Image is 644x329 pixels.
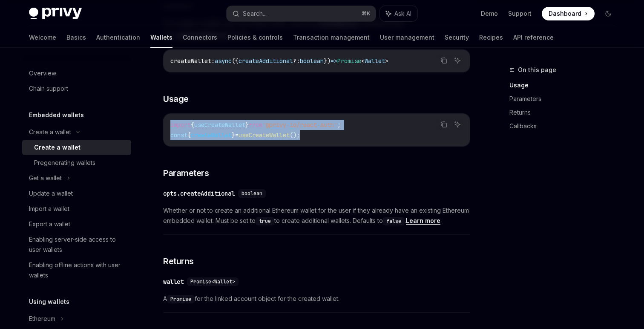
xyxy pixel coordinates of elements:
div: Create a wallet [34,142,80,153]
a: Wallets [150,27,172,48]
span: Promise<Wallet> [190,278,235,285]
span: Promise [337,57,361,65]
a: Security [445,27,469,48]
a: Basics [66,27,86,48]
span: useCreateWallet [239,131,290,139]
div: Import a wallet [29,204,69,214]
div: Chain support [29,84,68,94]
span: < [361,57,365,65]
span: { [191,121,194,129]
span: import [170,121,191,129]
span: createWallet [191,131,232,139]
span: : [211,57,215,65]
code: true [256,217,274,225]
span: boolean [241,190,262,197]
span: } [232,131,235,139]
span: } [245,121,249,129]
a: Connectors [183,27,217,48]
button: Ask AI [380,6,417,21]
code: false [383,217,405,225]
span: useCreateWallet [194,121,245,129]
a: Authentication [96,27,140,48]
span: Ask AI [394,9,411,18]
span: async [215,57,232,65]
a: Update a wallet [22,186,131,201]
a: Welcome [29,27,56,48]
a: Overview [22,66,131,81]
img: dark logo [29,8,82,20]
span: = [235,131,239,139]
h5: Embedded wallets [29,110,84,120]
button: Copy the contents from the code block [438,55,449,66]
div: Export a wallet [29,219,70,229]
a: Learn more [406,217,440,225]
div: wallet [163,277,184,286]
button: Search...⌘K [227,6,376,21]
span: Whether or not to create an additional Ethereum wallet for the user if they already have an exist... [163,205,470,226]
a: API reference [513,27,554,48]
span: ⌘ K [362,10,371,17]
a: Parameters [509,92,622,106]
a: Recipes [479,27,503,48]
span: On this page [518,65,556,75]
a: Dashboard [542,7,595,20]
span: createWallet [170,57,211,65]
div: Enabling server-side access to user wallets [29,234,126,255]
h5: Using wallets [29,297,69,307]
div: Update a wallet [29,188,73,199]
span: { [187,131,191,139]
a: Returns [509,106,622,119]
div: opts.createAdditional [163,189,235,198]
span: > [385,57,388,65]
button: Ask AI [452,55,463,66]
div: Ethereum [29,314,55,324]
a: Usage [509,78,622,92]
span: '@privy-io/react-auth' [262,121,337,129]
a: Enabling server-side access to user wallets [22,232,131,257]
div: Create a wallet [29,127,71,137]
span: Dashboard [549,9,581,18]
a: Chain support [22,81,131,96]
span: Wallet [365,57,385,65]
a: Export a wallet [22,216,131,232]
a: Enabling offline actions with user wallets [22,257,131,283]
span: ; [337,121,341,129]
span: ?: [293,57,300,65]
a: Pregenerating wallets [22,155,131,170]
div: Pregenerating wallets [34,158,95,168]
button: Copy the contents from the code block [438,119,449,130]
span: Returns [163,255,194,267]
div: Get a wallet [29,173,62,183]
span: => [331,57,337,65]
span: boolean [300,57,324,65]
a: Demo [481,9,498,18]
a: User management [380,27,434,48]
span: (); [290,131,300,139]
a: Import a wallet [22,201,131,216]
code: Promise [167,295,195,303]
span: createAdditional [239,57,293,65]
button: Toggle dark mode [601,7,615,20]
span: ({ [232,57,239,65]
div: Overview [29,68,56,78]
div: Enabling offline actions with user wallets [29,260,126,280]
span: const [170,131,187,139]
button: Ask AI [452,119,463,130]
a: Callbacks [509,119,622,133]
div: Search... [243,9,267,19]
a: Transaction management [293,27,370,48]
span: }) [324,57,331,65]
span: from [249,121,262,129]
a: Policies & controls [227,27,283,48]
span: A for the linked account object for the created wallet. [163,294,470,304]
span: Usage [163,93,189,105]
a: Create a wallet [22,140,131,155]
span: Parameters [163,167,209,179]
a: Support [508,9,532,18]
